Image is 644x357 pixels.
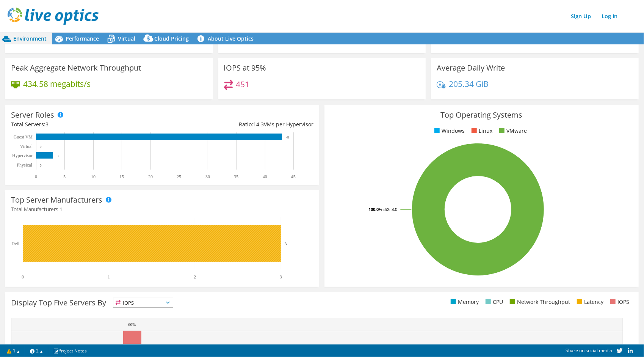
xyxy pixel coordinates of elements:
li: Windows [432,127,465,135]
span: 1 [60,206,63,213]
li: IOPS [608,298,629,306]
text: Hypervisor [12,153,33,158]
span: Cloud Pricing [154,35,189,42]
h3: Top Server Manufacturers [11,196,102,204]
h4: 451 [236,80,250,88]
tspan: ESXi 8.0 [382,206,397,212]
text: 1 [108,274,110,280]
text: 0 [40,164,42,167]
text: 0 [22,274,24,280]
h3: Peak Aggregate Network Throughput [11,64,141,72]
tspan: 100.0% [368,206,382,212]
text: 45 [291,174,296,179]
span: Share on social media [566,347,612,354]
img: live_optics_svg.svg [8,8,99,25]
text: 40 [263,174,267,179]
text: 15 [119,174,124,179]
text: 35 [234,174,238,179]
h4: 434.58 megabits/s [23,80,91,88]
text: 10 [91,174,96,179]
text: 25 [177,174,181,179]
li: Latency [575,298,603,306]
span: Environment [13,35,47,42]
text: 5 [63,174,66,179]
text: Virtual [20,144,33,149]
text: 0 [35,174,37,179]
text: 30 [205,174,210,179]
span: 14.3 [253,121,264,128]
a: 1 [2,346,25,355]
text: 3 [285,241,287,246]
a: Log In [598,11,621,22]
li: Network Throughput [508,298,570,306]
text: Physical [17,162,32,168]
div: Total Servers: [11,120,162,129]
span: IOPS [113,298,173,307]
li: Linux [470,127,492,135]
h3: IOPS at 95% [224,64,266,72]
text: 0 [40,145,42,149]
h4: Total Manufacturers: [11,205,313,214]
span: Performance [66,35,99,42]
li: CPU [484,298,503,306]
a: Project Notes [48,346,92,355]
li: VMware [497,127,527,135]
span: 3 [45,121,49,128]
text: Guest VM [14,134,33,140]
text: 3 [280,274,282,280]
div: Ratio: VMs per Hypervisor [162,120,313,129]
text: 3 [57,154,59,158]
text: 43 [286,135,290,139]
h3: Top Operating Systems [330,111,633,119]
li: Memory [449,298,479,306]
h3: Server Roles [11,111,54,119]
a: About Live Optics [194,33,259,45]
text: 2 [194,274,196,280]
span: Virtual [118,35,135,42]
a: Sign Up [567,11,595,22]
text: 60% [128,322,136,327]
text: 20 [148,174,153,179]
h4: 205.34 GiB [449,80,489,88]
h3: Average Daily Write [437,64,505,72]
text: Dell [11,241,19,246]
a: 2 [25,346,48,355]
